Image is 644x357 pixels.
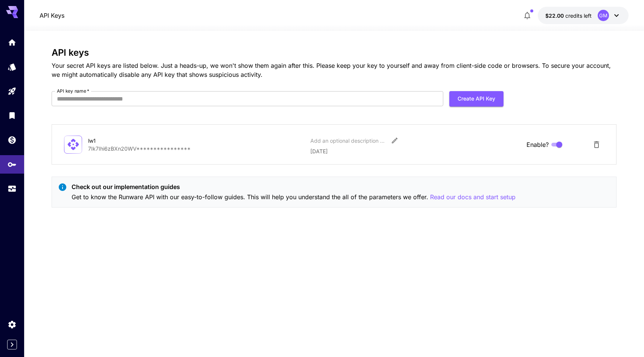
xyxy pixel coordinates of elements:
p: Get to know the Runware API with our easy-to-follow guides. This will help you understand the all... [72,192,516,202]
span: Enable? [526,140,549,149]
div: Settings [8,320,17,329]
button: Edit [388,134,401,147]
h3: API keys [52,47,617,58]
span: credits left [565,12,592,19]
div: GM [598,10,609,21]
div: Library [8,111,17,120]
button: Delete API Key [589,137,604,152]
div: API Keys [8,160,17,169]
div: Home [8,38,17,47]
p: [DATE] [310,147,520,155]
button: Create API Key [449,91,504,107]
div: $22.00 [545,12,592,20]
div: Usage [8,184,17,194]
div: Wallet [8,135,17,145]
a: API Keys [40,11,64,20]
button: Expand sidebar [7,340,17,349]
div: Models [8,62,17,72]
div: Playground [8,87,17,96]
div: lw1 [88,137,163,145]
label: API key name [57,88,89,94]
p: Check out our implementation guides [72,182,516,191]
span: $22.00 [545,12,565,19]
p: Your secret API keys are listed below. Just a heads-up, we won't show them again after this. Plea... [52,61,617,79]
button: $22.00GM [538,7,629,24]
div: Add an optional description or comment [310,137,386,145]
button: Read our docs and start setup [430,192,516,202]
nav: breadcrumb [40,11,64,20]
